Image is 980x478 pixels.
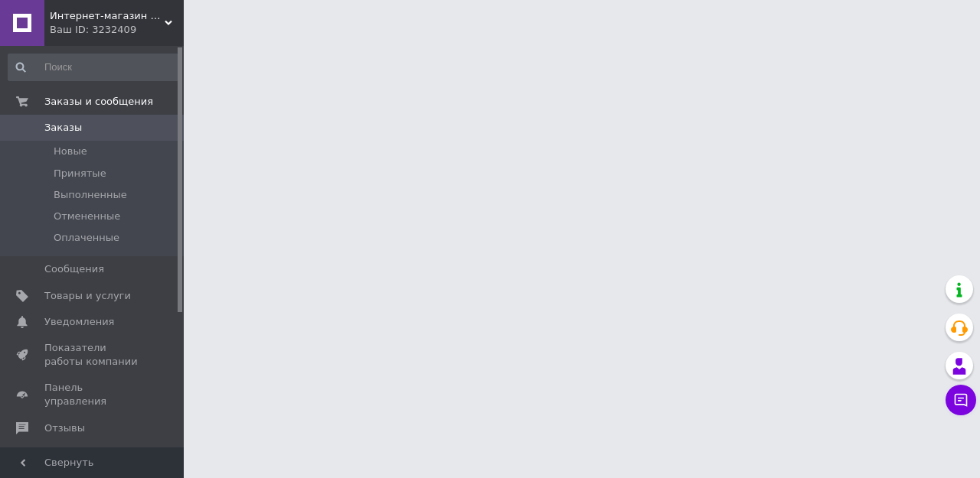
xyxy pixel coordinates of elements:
span: Новые [54,145,87,158]
span: Товары и услуги [44,289,131,303]
span: Уведомления [44,315,114,329]
span: Выполненные [54,188,127,202]
div: Ваш ID: 3232409 [50,23,184,37]
input: Поиск [8,54,181,81]
span: Сообщения [44,262,104,276]
span: Показатели работы компании [44,341,142,369]
span: Оплаченные [54,231,119,245]
button: Чат с покупателем [946,385,976,415]
span: Панель управления [44,381,142,408]
span: Заказы [44,121,82,135]
span: Отмененные [54,210,120,223]
span: Принятые [54,167,106,180]
span: Интернет-магазин "Find Pack" [50,9,165,23]
span: Отзывы [44,421,85,435]
span: Заказы и сообщения [44,95,153,109]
